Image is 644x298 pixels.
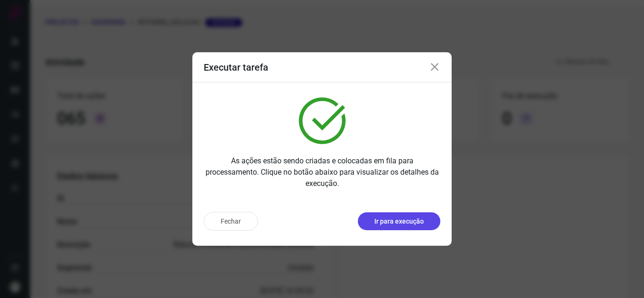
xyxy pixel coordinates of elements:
[204,155,440,189] p: As ações estão sendo criadas e colocadas em fila para processamento. Clique no botão abaixo para ...
[358,212,440,230] button: Ir para execução
[204,212,258,231] button: Fechar
[299,97,346,144] img: verified.svg
[374,217,424,226] p: Ir para execução
[204,62,268,73] h3: Executar tarefa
